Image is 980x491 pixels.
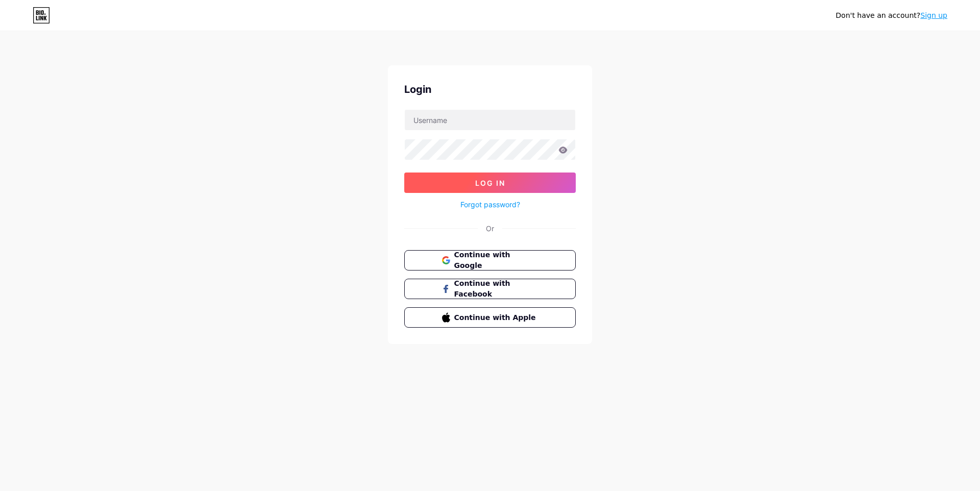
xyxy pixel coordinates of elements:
[486,223,494,234] div: Or
[460,199,520,210] a: Forgot password?
[404,82,576,97] div: Login
[454,312,538,323] span: Continue with Apple
[920,11,947,19] a: Sign up
[404,307,576,328] button: Continue with Apple
[404,173,576,193] button: Log In
[836,10,947,21] div: Don't have an account?
[404,250,576,271] button: Continue with Google
[454,250,538,271] span: Continue with Google
[404,279,576,299] button: Continue with Facebook
[405,110,575,130] input: Username
[475,179,505,187] span: Log In
[454,278,538,300] span: Continue with Facebook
